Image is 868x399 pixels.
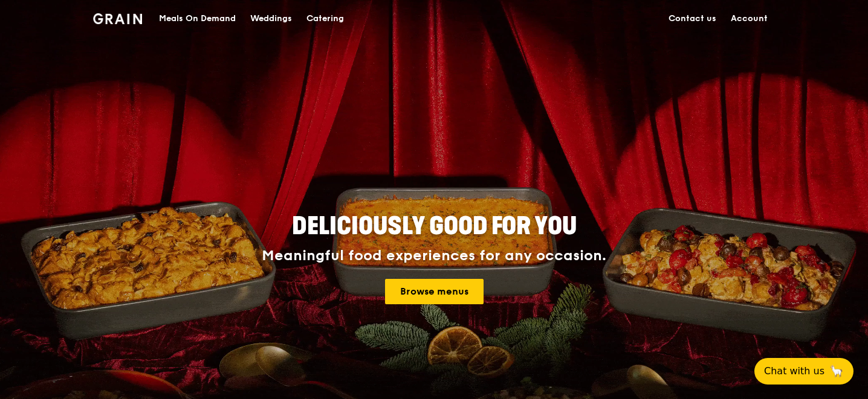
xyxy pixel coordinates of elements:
[829,364,844,378] span: 🦙
[299,1,351,37] a: Catering
[93,13,142,24] img: Grain
[306,1,344,37] div: Catering
[764,364,824,378] span: Chat with us
[216,247,652,264] div: Meaningful food experiences for any occasion.
[292,212,577,241] span: Deliciously good for you
[661,1,724,37] a: Contact us
[250,1,292,37] div: Weddings
[159,1,236,37] div: Meals On Demand
[385,279,484,304] a: Browse menus
[243,1,299,37] a: Weddings
[754,358,853,385] button: Chat with us🦙
[724,1,775,37] a: Account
